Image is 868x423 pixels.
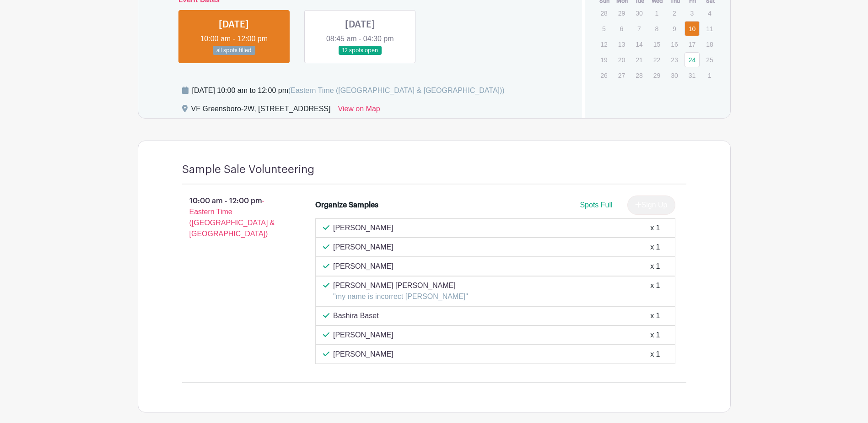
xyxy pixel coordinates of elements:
[650,330,660,341] div: x 1
[650,310,660,321] div: x 1
[333,310,379,321] p: Bashira Baset
[596,53,611,67] p: 19
[192,85,505,96] div: [DATE] 10:00 am to 12:00 pm
[333,330,394,341] p: [PERSON_NAME]
[667,37,682,51] p: 16
[614,6,629,20] p: 29
[685,21,700,36] a: 10
[631,6,647,20] p: 30
[631,53,647,67] p: 21
[702,22,717,36] p: 11
[596,68,611,82] p: 26
[288,87,505,94] span: (Eastern Time ([GEOGRAPHIC_DATA] & [GEOGRAPHIC_DATA]))
[685,52,700,67] a: 24
[685,6,700,20] p: 3
[614,22,629,36] p: 6
[189,197,275,238] span: - Eastern Time ([GEOGRAPHIC_DATA] & [GEOGRAPHIC_DATA])
[650,349,660,360] div: x 1
[338,103,380,118] a: View on Map
[667,6,682,20] p: 2
[702,6,717,20] p: 4
[191,103,331,118] div: VF Greensboro-2W, [STREET_ADDRESS]
[650,261,660,272] div: x 1
[167,192,301,243] p: 10:00 am - 12:00 pm
[685,68,700,82] p: 31
[614,37,629,51] p: 13
[614,53,629,67] p: 20
[650,242,660,253] div: x 1
[649,53,664,67] p: 22
[702,53,717,67] p: 25
[702,37,717,51] p: 18
[649,68,664,82] p: 29
[649,22,664,36] p: 8
[580,201,612,209] span: Spots Full
[685,37,700,51] p: 17
[333,242,394,253] p: [PERSON_NAME]
[333,222,394,233] p: [PERSON_NAME]
[333,261,394,272] p: [PERSON_NAME]
[596,37,611,51] p: 12
[333,349,394,360] p: [PERSON_NAME]
[596,22,611,36] p: 5
[667,53,682,67] p: 23
[667,22,682,36] p: 9
[596,6,611,20] p: 28
[650,280,660,302] div: x 1
[631,68,647,82] p: 28
[333,280,468,291] p: [PERSON_NAME] [PERSON_NAME]
[650,222,660,233] div: x 1
[667,68,682,82] p: 30
[631,22,647,36] p: 7
[649,6,664,20] p: 1
[649,37,664,51] p: 15
[614,68,629,82] p: 27
[182,163,314,176] h4: Sample Sale Volunteering
[315,200,378,211] div: Organize Samples
[702,68,717,82] p: 1
[631,37,647,51] p: 14
[333,291,468,302] p: "my name is incorrect [PERSON_NAME]"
